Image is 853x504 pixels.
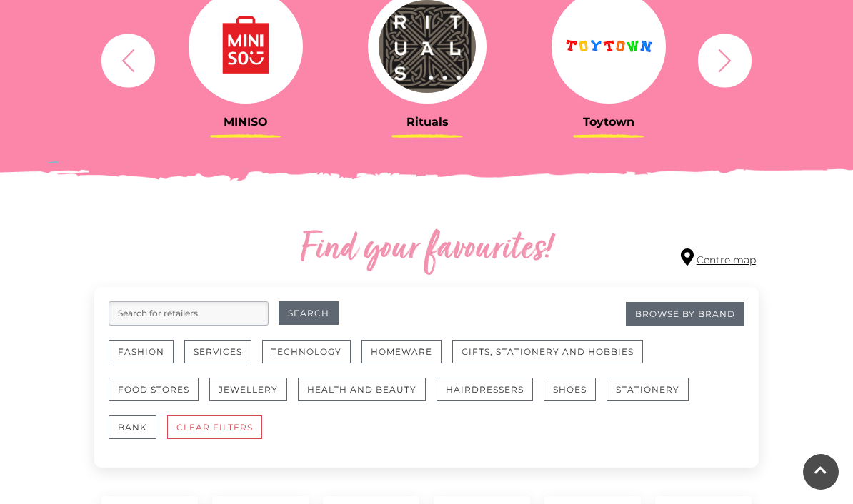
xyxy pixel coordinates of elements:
[109,378,199,401] button: Food Stores
[262,340,361,378] a: Technology
[209,378,298,415] a: Jewellery
[209,378,287,401] button: Jewellery
[529,115,689,128] h3: Toytown
[209,227,644,273] h2: Find your favourites!
[298,378,426,401] button: Health and Beauty
[452,340,643,363] button: Gifts, Stationery and Hobbies
[279,301,339,325] button: Search
[361,340,452,378] a: Homeware
[437,378,544,415] a: Hairdressers
[109,415,167,453] a: Bank
[109,415,156,439] button: Bank
[167,415,262,439] button: CLEAR FILTERS
[361,340,442,363] button: Homeware
[184,340,262,378] a: Services
[109,378,209,415] a: Food Stores
[166,115,326,128] h3: MINISO
[298,378,437,415] a: Health and Beauty
[544,378,596,401] button: Shoes
[437,378,533,401] button: Hairdressers
[347,115,507,128] h3: Rituals
[681,248,756,268] a: Centre map
[607,378,689,401] button: Stationery
[544,378,607,415] a: Shoes
[452,340,654,378] a: Gifts, Stationery and Hobbies
[626,302,744,326] a: Browse By Brand
[167,415,273,453] a: CLEAR FILTERS
[262,340,351,363] button: Technology
[109,340,184,378] a: Fashion
[109,301,269,326] input: Search for retailers
[109,340,174,363] button: Fashion
[607,378,699,415] a: Stationery
[184,340,251,363] button: Services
